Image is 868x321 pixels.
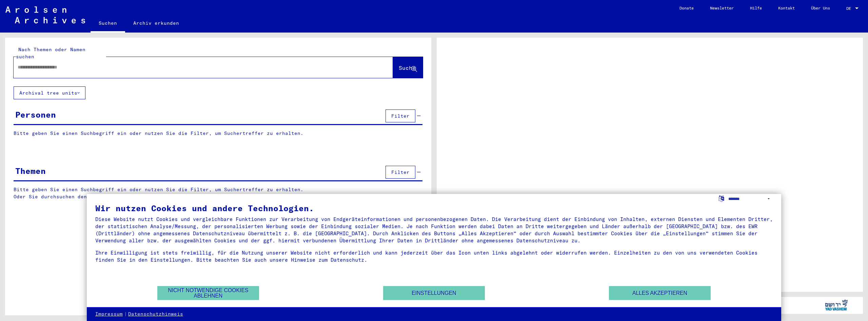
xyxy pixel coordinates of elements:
span: Suche [399,64,416,71]
button: Filter [386,166,415,179]
div: Personen [15,108,56,121]
div: Wir nutzen Cookies und andere Technologien. [95,204,773,212]
mat-label: Nach Themen oder Namen suchen [16,46,85,60]
button: Nicht notwendige Cookies ablehnen [157,286,259,300]
a: Archivbaum [87,194,117,200]
a: Archiv erkunden [125,15,187,31]
p: Bitte geben Sie einen Suchbegriff ein oder nutzen Sie die Filter, um Suchertreffer zu erhalten. [14,130,422,137]
button: Einstellungen [383,286,485,300]
div: Themen [15,165,46,177]
button: Suche [393,57,423,78]
img: Arolsen_neg.svg [5,6,85,23]
select: Sprache auswählen [728,194,773,204]
button: Filter [386,109,415,122]
span: Filter [391,113,410,119]
a: Impressum [95,311,123,318]
img: yv_logo.png [824,297,849,314]
div: Ihre Einwilligung ist stets freiwillig, für die Nutzung unserer Website nicht erforderlich und ka... [95,249,773,263]
button: Alles akzeptieren [609,286,711,300]
a: Datenschutzhinweis [128,311,183,318]
label: Sprache auswählen [718,195,725,201]
button: Archival tree units [14,86,85,99]
a: Suchen [91,15,125,33]
span: Filter [391,169,410,175]
p: Bitte geben Sie einen Suchbegriff ein oder nutzen Sie die Filter, um Suchertreffer zu erhalten. O... [14,186,423,200]
div: Diese Website nutzt Cookies und vergleichbare Funktionen zur Verarbeitung von Endgeräteinformatio... [95,216,773,244]
span: DE [846,6,854,11]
